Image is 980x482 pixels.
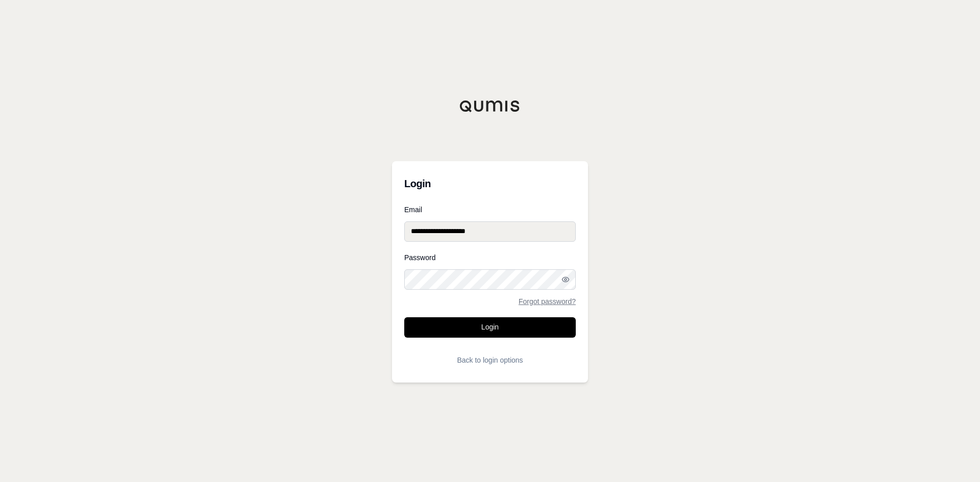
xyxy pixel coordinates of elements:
button: Login [404,317,576,338]
button: Back to login options [404,350,576,370]
img: Qumis [459,100,521,112]
label: Email [404,206,576,213]
h3: Login [404,173,576,194]
a: Forgot password? [519,298,576,305]
label: Password [404,254,576,261]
